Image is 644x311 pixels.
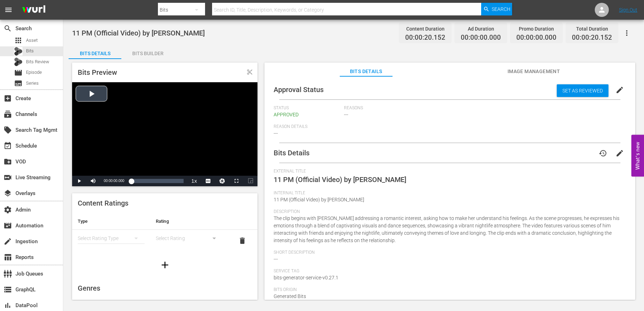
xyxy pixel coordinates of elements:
span: Short Description [274,250,623,255]
span: Series [14,79,23,88]
span: 00:00:00.000 [516,34,556,42]
span: Ingestion [4,237,12,246]
span: --- [274,130,278,136]
div: Total Duration [572,24,612,34]
span: DataPool [4,301,12,310]
span: Search Tag Mgmt [4,126,12,134]
button: Bits Builder [121,45,174,59]
span: Create [4,94,12,103]
span: The clip begins with [PERSON_NAME] addressing a romantic interest, asking how to make her underst... [274,215,619,243]
div: Content Duration [405,24,445,34]
button: Bits Details [69,45,121,59]
span: delete [238,237,247,245]
div: Bits Details [69,45,121,62]
table: simple table [72,213,257,252]
span: 11 PM (Official Video) by [PERSON_NAME] [274,175,406,184]
span: Series [26,80,39,87]
span: Bits Preview [78,68,117,77]
button: Search [481,3,512,15]
span: GraphQL [4,285,12,294]
span: External Title [274,169,623,174]
span: bits-generator-service-v0.27.1 [274,275,338,280]
span: Set as Reviewed [557,88,608,93]
span: Service Tag [274,268,623,274]
span: edit [616,149,624,157]
span: Admin [4,206,12,214]
span: Bits Origin [274,287,623,293]
span: Image Management [508,67,560,76]
span: Bits Details [274,149,310,157]
span: --- [274,256,278,262]
button: Playback Rate [187,176,201,186]
span: Asset [14,36,23,45]
span: Status [274,105,340,111]
button: Set as Reviewed [557,84,608,97]
div: Bits [14,47,23,56]
div: Progress Bar [131,179,184,183]
button: Captions [201,176,215,186]
span: 11 PM (Official Video) by [PERSON_NAME] [274,197,364,202]
span: Live Streaming [4,173,12,182]
span: Content Ratings [78,199,128,207]
span: Bits [26,47,34,54]
span: Reasons [344,105,623,111]
span: Approval Status [274,85,324,94]
span: Clipped [247,69,253,75]
button: Picture-in-Picture [243,176,257,186]
span: Automation [4,221,12,230]
button: Fullscreen [229,176,243,186]
span: Bits Details [340,67,393,76]
a: Sign Out [619,7,637,13]
span: 11 PM (Official Video) by [PERSON_NAME] [72,29,205,37]
span: APPROVED [274,112,299,117]
img: ans4CAIJ8jUAAAAAAAAAAAAAAAAAAAAAAAAgQb4GAAAAAAAAAAAAAAAAAAAAAAAAJMjXAAAAAAAAAAAAAAAAAAAAAAAAgAT5G... [17,2,51,18]
div: Bits Review [14,58,23,66]
span: Overlays [4,189,12,197]
div: Promo Duration [516,24,556,34]
span: Reason Details [274,124,623,130]
span: 00:00:00.000 [461,34,501,42]
th: Rating [150,213,228,230]
div: Bits Builder [121,45,174,62]
span: 00:00:20.152 [405,34,445,42]
span: Schedule [4,142,12,150]
span: --- [344,112,348,117]
span: 00:00:00.000 [104,179,124,183]
div: Video Player [72,82,257,186]
span: Reports [4,253,12,261]
span: Search [492,3,510,15]
button: Play [72,176,86,186]
span: 00:00:20.152 [572,34,612,42]
span: Search [4,24,12,33]
span: Asset [26,37,38,44]
span: edit [616,86,624,94]
button: Jump To Time [215,176,229,186]
span: Episode [26,69,42,76]
button: Open Feedback Widget [631,135,644,176]
button: edit [611,82,628,98]
button: edit [611,145,628,162]
span: Job Queues [4,270,12,278]
div: Ad Duration [461,24,501,34]
span: menu [4,6,13,14]
span: Genres [78,284,100,292]
button: delete [234,232,251,249]
span: Channels [4,110,12,118]
span: Episode [14,69,23,77]
span: history [599,149,607,157]
span: Description [274,209,623,215]
th: Type [72,213,150,230]
button: Mute [86,176,100,186]
button: history [594,145,611,162]
span: Internal Title [274,190,623,196]
span: VOD [4,157,12,166]
span: Generated Bits [274,293,306,299]
span: Bits Review [26,58,49,65]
